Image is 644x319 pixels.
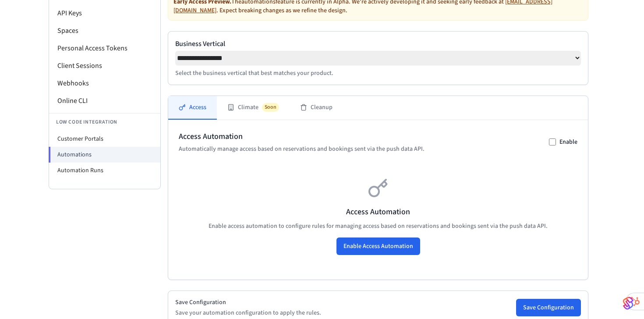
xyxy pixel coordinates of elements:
li: Low Code Integration [49,113,160,131]
h3: Access Automation [179,206,577,218]
p: Enable access automation to configure rules for managing access based on reservations and booking... [179,222,577,230]
button: Access [168,96,217,120]
button: ClimateSoon [217,96,290,120]
li: Client Sessions [49,57,160,74]
li: Automations [49,147,160,163]
button: Enable Access Automation [336,237,420,255]
label: Business Vertical [175,39,581,49]
li: Personal Access Tokens [49,39,160,57]
li: Webhooks [49,74,160,92]
li: Online CLI [49,92,160,110]
span: Soon [262,103,279,112]
p: Save your automation configuration to apply the rules. [175,308,321,317]
h2: Save Configuration [175,298,321,307]
li: Customer Portals [49,131,160,147]
li: Automation Runs [49,163,160,178]
h2: Access Automation [179,131,425,143]
p: Automatically manage access based on reservations and bookings sent via the push data API. [179,145,425,153]
p: Select the business vertical that best matches your product. [175,69,581,78]
li: Spaces [49,22,160,39]
label: Enable [559,138,577,146]
button: Save Configuration [516,299,581,316]
img: SeamLogoGradient.69752ec5.svg [623,296,633,310]
li: API Keys [49,4,160,22]
button: Cleanup [290,96,343,120]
